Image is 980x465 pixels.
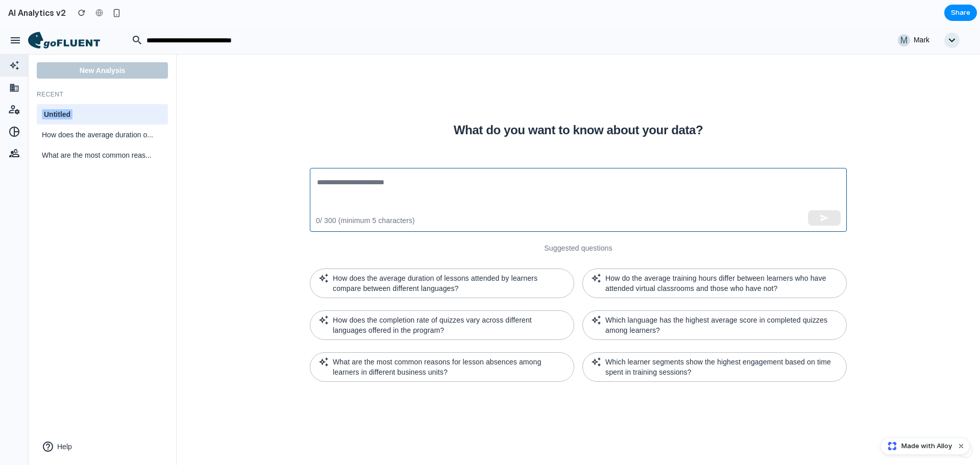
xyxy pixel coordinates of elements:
h2: AI Analytics v2 [4,7,66,19]
span: Share [951,8,970,18]
span: Made with Alloy [901,441,952,451]
button: Dismiss watermark [955,440,967,452]
button: Share [944,5,977,21]
a: Made with Alloy [881,441,953,451]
